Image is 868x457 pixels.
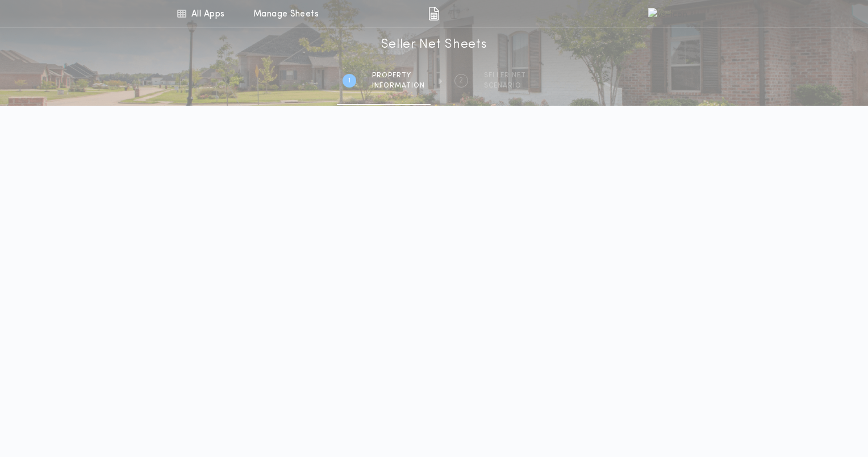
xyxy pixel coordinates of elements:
[348,76,350,85] h2: 1
[648,8,687,19] img: vs-icon
[428,7,439,20] img: img
[372,71,425,80] span: Property
[459,76,463,85] h2: 2
[372,81,425,90] span: information
[484,81,526,90] span: SCENARIO
[484,71,526,80] span: SELLER NET
[381,36,487,54] h1: Seller Net Sheets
